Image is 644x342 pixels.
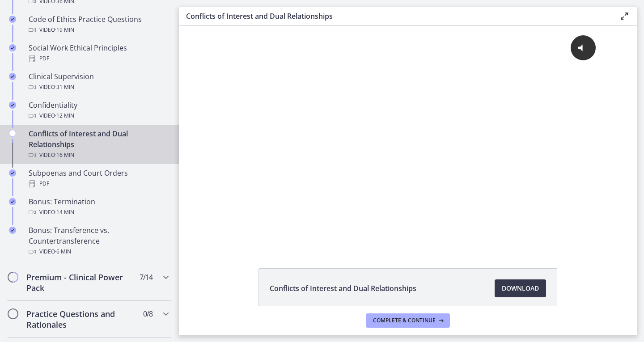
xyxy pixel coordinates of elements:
h3: Conflicts of Interest and Dual Relationships [186,11,605,21]
div: Video [29,110,168,121]
h2: Practice Questions and Rationales [26,308,136,330]
span: · 31 min [55,82,74,93]
iframe: Video Lesson [179,26,637,248]
div: Clinical Supervision [29,71,168,93]
div: Video [29,150,168,160]
span: · 19 min [55,25,74,35]
div: PDF [29,53,168,64]
i: Completed [9,73,16,80]
i: Completed [9,101,16,109]
div: Code of Ethics Practice Questions [29,14,168,35]
a: Download [495,279,546,297]
span: 7 / 14 [140,272,153,283]
span: Download [502,283,539,294]
div: Bonus: Termination [29,196,168,218]
button: Complete & continue [366,313,450,328]
i: Completed [9,44,16,51]
span: Conflicts of Interest and Dual Relationships [270,283,416,294]
div: Subpoenas and Court Orders [29,168,168,189]
div: Video [29,207,168,218]
i: Completed [9,198,16,205]
i: Completed [9,227,16,234]
div: PDF [29,178,168,189]
div: Social Work Ethical Principles [29,42,168,64]
div: Video [29,25,168,35]
span: · 16 min [55,150,74,160]
div: Video [29,82,168,93]
div: Bonus: Transference vs. Countertransference [29,225,168,257]
span: · 12 min [55,110,74,121]
div: Conflicts of Interest and Dual Relationships [29,128,168,160]
i: Completed [9,169,16,177]
span: · 6 min [55,246,71,257]
span: 0 / 8 [143,308,153,319]
i: Completed [9,16,16,23]
div: Confidentiality [29,100,168,121]
span: · 14 min [55,207,74,218]
span: Complete & continue [373,317,436,324]
div: Video [29,246,168,257]
h2: Premium - Clinical Power Pack [26,272,136,293]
